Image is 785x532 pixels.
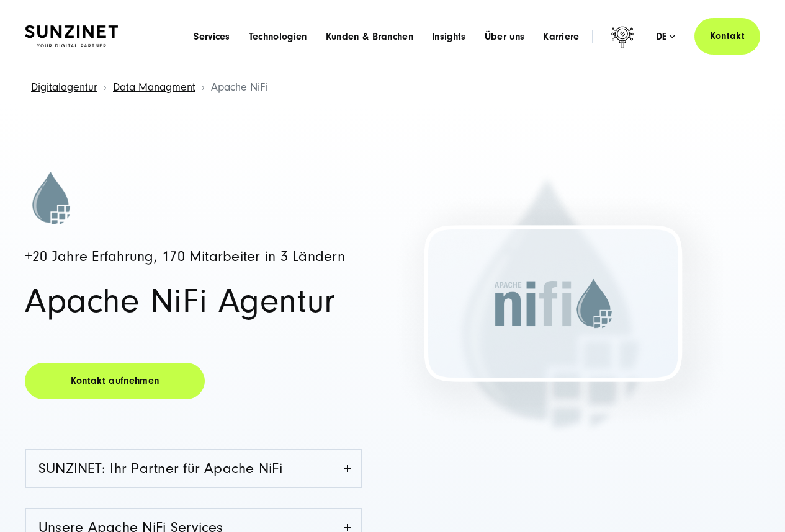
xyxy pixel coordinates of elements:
[694,18,760,55] a: Kontakt
[393,172,730,435] img: apache nifi agentur SUNZINET - Ihr fachinformatiker für systemintegration
[194,30,230,43] a: Services
[25,172,78,224] img: apache_nifi_entwicklung-agentur-SUNZINET
[26,450,361,487] a: SUNZINET: Ihr Partner für Apache NiFi
[656,30,676,43] div: de
[25,284,362,319] h1: Apache NiFi Agentur
[485,30,525,43] a: Über uns
[543,30,580,43] a: Karriere
[249,30,307,43] a: Technologien
[25,249,362,265] h4: +20 Jahre Erfahrung, 170 Mitarbeiter in 3 Ländern
[211,81,267,94] span: Apache NiFi
[326,30,413,43] a: Kunden & Branchen
[25,363,205,399] a: Kontakt aufnehmen
[432,30,466,43] a: Insights
[31,81,97,94] a: Digitalagentur
[113,81,195,94] a: Data Managment
[25,25,118,47] img: SUNZINET Full Service Digital Agentur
